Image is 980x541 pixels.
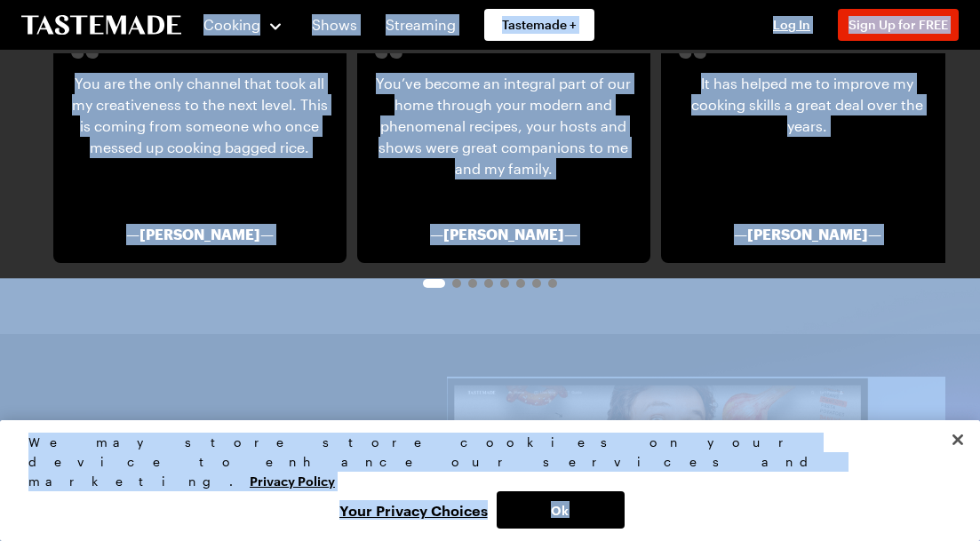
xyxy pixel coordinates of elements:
p: You’ve become an integral part of our home through your modern and phenomenal recipes, your hosts... [375,73,633,179]
span: Tastemade + [502,16,577,34]
button: Log In [756,16,827,34]
span: Log In [773,17,810,32]
a: To Tastemade Home Page [21,15,181,36]
p: — [PERSON_NAME] — [679,224,936,245]
div: 1 / 9 [53,23,347,306]
span: Go to slide 2 [452,279,461,288]
p: It has helped me to improve my cooking skills a great deal over the years. [679,73,936,137]
button: Ok [497,491,625,529]
span: Go to slide 8 [548,279,557,288]
button: Sign Up for FREE [838,9,959,41]
span: Sign Up for FREE [849,17,948,32]
span: Go to slide 5 [500,279,509,288]
div: Privacy [28,433,936,529]
p: You are the only channel that took all my creativeness to the next level. This is coming from som... [71,73,329,158]
button: Your Privacy Choices [331,491,497,529]
button: Cooking [203,4,283,46]
div: We may store store cookies on your device to enhance our services and marketing. [28,433,936,491]
div: 3 / 9 [661,23,954,306]
span: Go to slide 6 [516,279,525,288]
p: — [PERSON_NAME] — [375,224,633,245]
span: Go to slide 1 [423,279,445,288]
span: Go to slide 7 [532,279,541,288]
a: More information about your privacy, opens in a new tab [250,472,335,489]
button: Close [938,420,977,459]
div: 2 / 9 [357,23,650,306]
p: — [PERSON_NAME] — [71,224,329,245]
span: Go to slide 4 [484,279,493,288]
span: Cooking [203,16,260,33]
a: Tastemade + [484,9,594,41]
span: Go to slide 3 [468,279,477,288]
